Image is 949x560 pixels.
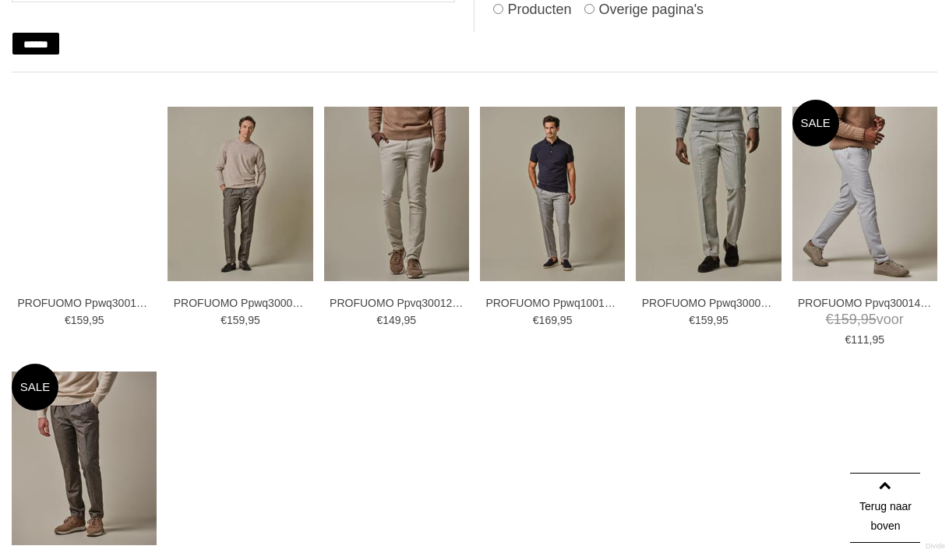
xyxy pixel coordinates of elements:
[89,314,92,326] span: ,
[599,2,704,17] label: Overige pagina's
[324,107,469,281] img: PROFUOMO Ppvq30012f Broeken en Pantalons
[401,314,404,326] span: ,
[245,314,248,326] span: ,
[92,314,104,326] span: 95
[872,333,884,346] span: 95
[798,310,931,329] span: voor
[834,312,857,327] span: 159
[71,314,89,326] span: 159
[17,296,150,310] a: PROFUOMO Ppwq30011a Broeken en Pantalons
[689,314,695,326] span: €
[857,312,861,327] span: ,
[642,296,775,310] a: PROFUOMO Ppwq30009b Broeken en Pantalons
[792,107,937,281] img: PROFUOMO Ppvq30014d Broeken en Pantalons
[227,314,245,326] span: 159
[168,107,312,281] img: PROFUOMO Ppwq30009a Broeken en Pantalons
[330,296,463,310] a: PROFUOMO Ppvq30012f Broeken en Pantalons
[480,107,625,281] img: PROFUOMO Ppwq10014a Broeken en Pantalons
[716,314,729,326] span: 95
[383,314,400,326] span: 149
[695,314,713,326] span: 159
[404,314,417,326] span: 95
[557,314,560,326] span: ,
[713,314,716,326] span: ,
[485,296,619,310] a: PROFUOMO Ppwq10014a Broeken en Pantalons
[248,314,260,326] span: 95
[560,314,573,326] span: 95
[861,312,877,327] span: 95
[798,296,931,310] a: PROFUOMO Ppvq30014d Broeken en Pantalons
[220,314,227,326] span: €
[870,333,873,346] span: ,
[539,314,557,326] span: 169
[377,314,383,326] span: €
[174,296,307,310] a: PROFUOMO Ppwq30009a Broeken en Pantalons
[533,314,539,326] span: €
[636,107,781,281] img: PROFUOMO Ppwq30009b Broeken en Pantalons
[850,473,920,543] a: Terug naar boven
[845,333,851,346] span: €
[851,333,869,346] span: 111
[507,2,571,17] label: Producten
[65,314,71,326] span: €
[826,312,834,327] span: €
[12,372,157,546] img: PROFUOMO Ppvq30014c Broeken en Pantalons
